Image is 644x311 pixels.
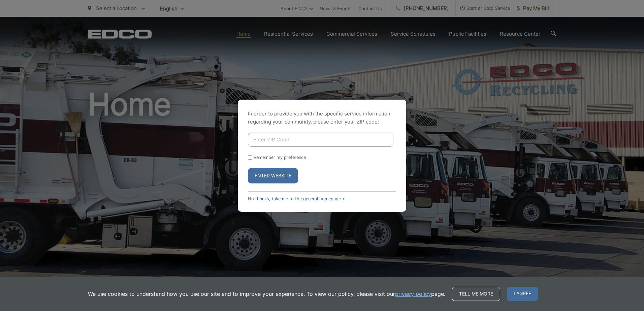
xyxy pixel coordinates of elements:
label: Remember my preference [254,155,306,160]
span: I agree [507,287,538,301]
a: privacy policy [395,290,431,298]
p: In order to provide you with the specific service information regarding your community, please en... [248,110,396,126]
input: Enter ZIP Code [248,133,393,147]
p: We use cookies to understand how you use our site and to improve your experience. To view our pol... [88,290,445,298]
a: Tell me more [452,287,500,301]
a: No thanks, take me to the general homepage > [248,196,345,201]
button: Enter Website [248,168,298,183]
